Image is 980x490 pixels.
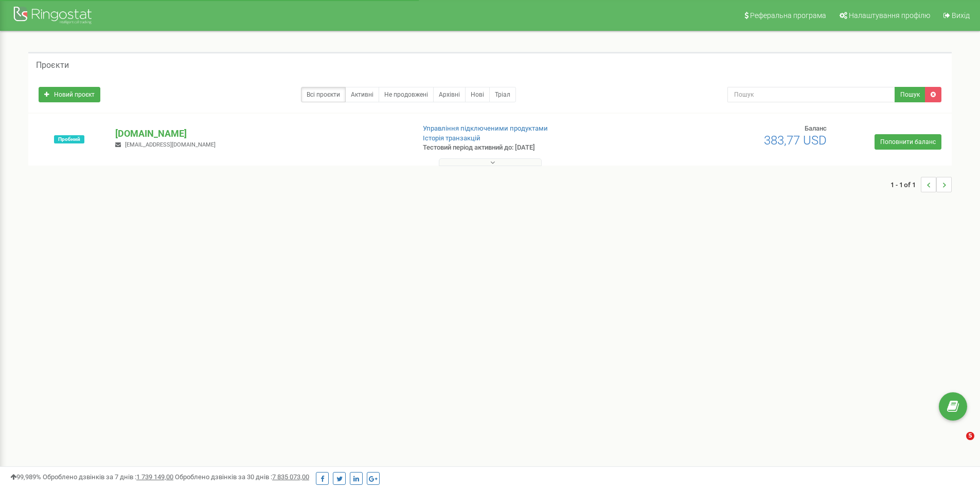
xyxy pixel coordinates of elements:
span: Пробний [54,135,84,143]
span: 383,77 USD [764,133,827,148]
a: Не продовжені [379,87,434,102]
a: Управління підключеними продуктами [423,124,548,132]
span: Вихід [952,11,970,20]
span: Оброблено дзвінків за 30 днів : [175,473,309,481]
a: Поповнити баланс [875,134,941,150]
span: [EMAIL_ADDRESS][DOMAIN_NAME] [125,141,216,148]
span: 99,989% [10,473,41,481]
span: Налаштування профілю [849,11,930,20]
span: Реферальна програма [750,11,826,20]
span: Оброблено дзвінків за 7 днів : [43,473,173,481]
h5: Проєкти [36,61,69,70]
p: Тестовий період активний до: [DATE] [423,143,637,153]
u: 1 739 149,00 [136,473,173,481]
input: Пошук [727,87,895,102]
iframe: Intercom live chat [945,432,970,457]
a: Архівні [433,87,466,102]
u: 7 835 073,00 [272,473,309,481]
a: Тріал [489,87,516,102]
span: 5 [966,432,974,440]
span: Баланс [805,124,827,132]
a: Історія транзакцій [423,134,480,142]
a: Новий проєкт [39,87,100,102]
span: 1 - 1 of 1 [890,177,921,192]
a: Всі проєкти [301,87,346,102]
a: Активні [345,87,379,102]
p: [DOMAIN_NAME] [115,127,406,140]
nav: ... [890,167,952,203]
button: Пошук [895,87,925,102]
a: Нові [465,87,490,102]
